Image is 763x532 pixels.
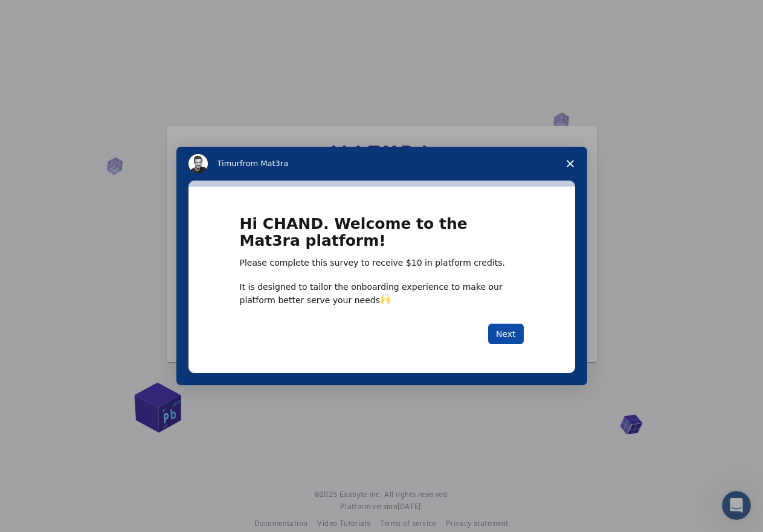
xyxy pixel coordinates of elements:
span: Support [24,8,68,19]
span: Close survey [553,147,587,181]
span: Timur [217,159,240,168]
div: It is designed to tailor the onboarding experience to make our platform better serve your needs [240,281,524,306]
button: Next [488,324,524,344]
h1: Hi CHAND. Welcome to the Mat3ra platform! [240,216,524,257]
span: from Mat3ra [240,159,288,168]
div: Please complete this survey to receive $10 in platform credits. [240,257,524,269]
img: Profile image for Timur [188,154,208,173]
